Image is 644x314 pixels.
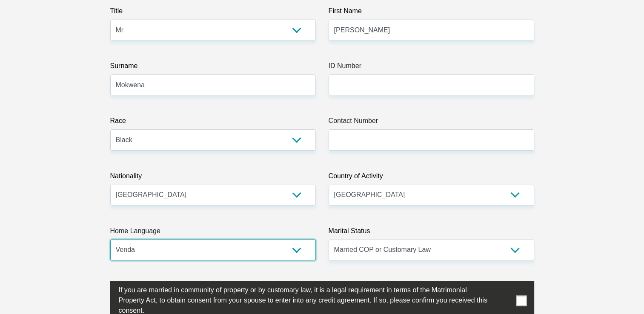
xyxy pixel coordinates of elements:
[110,171,316,185] label: Nationality
[110,74,316,95] input: Surname
[329,226,534,240] label: Marital Status
[329,129,534,150] input: Contact Number
[110,6,316,20] label: Title
[110,226,316,240] label: Home Language
[329,74,534,95] input: ID Number
[329,6,534,20] label: First Name
[110,116,316,129] label: Race
[110,61,316,74] label: Surname
[329,116,534,129] label: Contact Number
[329,20,534,40] input: First Name
[329,61,534,74] label: ID Number
[329,171,534,185] label: Country of Activity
